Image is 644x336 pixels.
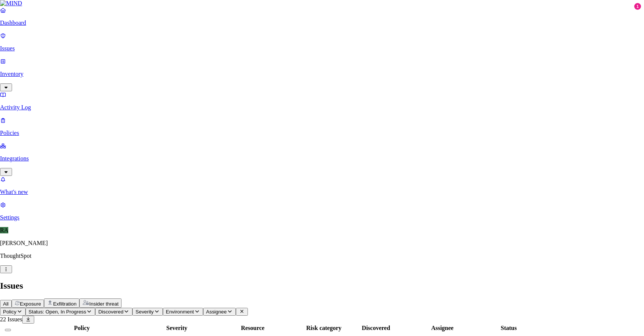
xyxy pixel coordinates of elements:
div: Risk category [301,325,347,331]
span: Status: Open, In Progress [29,309,86,315]
div: 1 [634,3,641,10]
div: Status [481,325,536,331]
div: Policy [16,325,147,331]
span: Discovered [98,309,123,315]
span: Exfiltration [53,301,76,307]
span: Insider threat [89,301,118,307]
span: Exposure [20,301,41,307]
div: Assignee [405,325,480,331]
span: Severity [135,309,153,315]
div: Discovered [348,325,404,331]
span: All [3,301,9,307]
span: Assignee [206,309,227,315]
span: Environment [166,309,194,315]
span: Policy [3,309,17,315]
button: Select all [5,329,11,331]
div: Severity [149,325,204,331]
div: Resource [206,325,299,331]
